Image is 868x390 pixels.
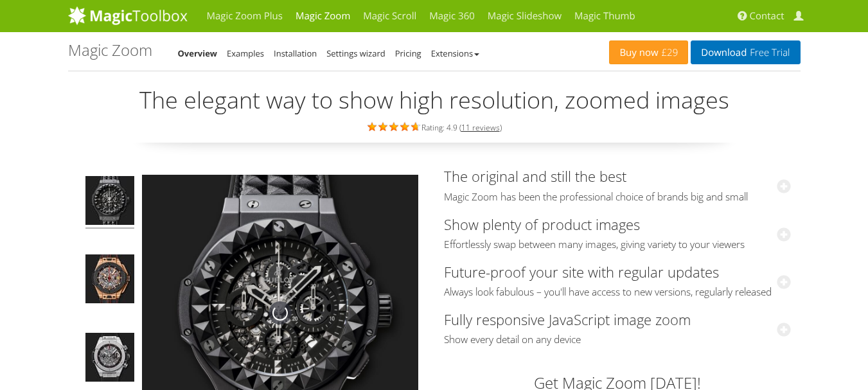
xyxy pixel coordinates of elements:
[68,42,152,58] h1: Magic Zoom
[84,332,136,387] a: Big Bang Unico Titanium
[461,122,500,133] a: 11 reviews
[444,333,791,346] span: Show every detail on any device
[68,87,801,113] h2: The elegant way to show high resolution, zoomed images
[84,253,136,308] a: Big Bang Ferrari King Gold Carbon
[444,286,791,299] span: Always look fabulous – you'll have access to new versions, regularly released
[444,215,791,251] a: Show plenty of product imagesEffortlessly swap between many images, giving variety to your viewers
[747,48,790,58] span: Free Trial
[68,6,188,25] img: MagicToolbox.com - Image tools for your website
[444,166,791,203] a: The original and still the bestMagic Zoom has been the professional choice of brands big and small
[609,40,688,64] a: Buy now£29
[85,176,134,229] img: Big Bang Depeche Mode - Magic Zoom Demo
[750,10,784,22] span: Contact
[444,310,791,346] a: Fully responsive JavaScript image zoomShow every detail on any device
[227,48,264,59] a: Examples
[85,254,134,307] img: Big Bang Ferrari King Gold Carbon
[444,262,791,299] a: Future-proof your site with regular updatesAlways look fabulous – you'll have access to new versi...
[395,48,421,59] a: Pricing
[659,48,678,58] span: £29
[431,48,479,59] a: Extensions
[691,40,800,64] a: DownloadFree Trial
[274,48,317,59] a: Installation
[444,191,791,204] span: Magic Zoom has been the professional choice of brands big and small
[326,48,385,59] a: Settings wizard
[85,333,134,386] img: Big Bang Unico Titanium - Magic Zoom Demo
[178,48,218,59] a: Overview
[444,238,791,251] span: Effortlessly swap between many images, giving variety to your viewers
[84,175,136,230] a: Big Bang Depeche Mode
[68,120,801,134] div: Rating: 4.9 ( )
